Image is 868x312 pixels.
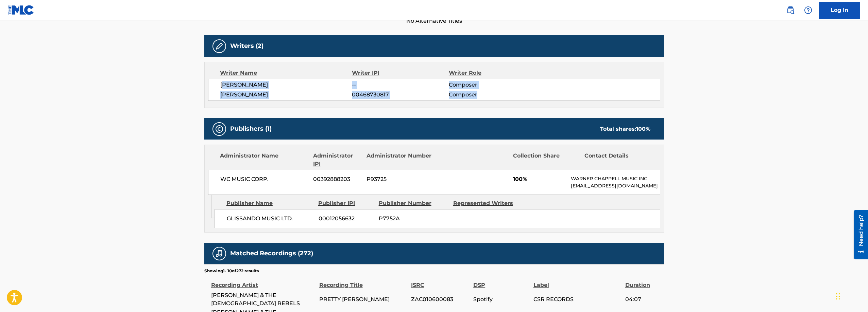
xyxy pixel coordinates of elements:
span: 04:07 [625,295,661,304]
span: [PERSON_NAME] [220,81,352,89]
div: Writer IPI [352,69,449,77]
span: 00012056632 [319,215,374,223]
div: Contact Details [584,152,650,168]
span: GLISSANDO MUSIC LTD. [227,215,313,223]
span: CSR RECORDS [533,295,622,304]
span: Composer [449,91,537,99]
h5: Publishers (1) [230,125,272,133]
div: Recording Title [319,274,408,289]
div: Publisher Number [379,199,448,207]
img: search [786,6,795,14]
span: PRETTY [PERSON_NAME] [319,295,408,304]
span: 00468730817 [352,91,448,99]
img: help [804,6,812,14]
a: Public Search [784,3,797,17]
h5: Matched Recordings (272) [230,250,313,257]
p: Showing 1 - 10 of 272 results [204,268,259,274]
span: P7752A [379,215,448,223]
span: Spotify [473,295,530,304]
div: Administrator Name [220,152,308,168]
div: Writer Name [220,69,352,77]
div: ISRC [411,274,470,289]
iframe: Resource Center [849,210,868,259]
div: Need help? [7,5,17,36]
img: Writers [215,42,223,50]
div: Administrator Number [367,152,432,168]
div: Duration [625,274,661,289]
div: Label [533,274,622,289]
span: 00392888203 [313,175,361,183]
img: Publishers [215,125,223,133]
img: MLC Logo [8,5,34,15]
span: Composer [449,81,537,89]
div: Total shares: [600,125,650,133]
iframe: Chat Widget [834,279,868,312]
a: Log In [819,2,860,19]
span: 100 % [636,126,650,132]
span: -- [352,81,448,89]
span: ZAC010600083 [411,295,470,304]
div: Writer Role [449,69,537,77]
div: Recording Artist [211,274,316,289]
div: Drag [836,286,840,307]
img: Matched Recordings [215,250,223,258]
span: [PERSON_NAME] & THE [DEMOGRAPHIC_DATA] REBELS [211,291,316,308]
span: P93725 [367,175,432,183]
p: [EMAIL_ADDRESS][DOMAIN_NAME] [571,182,660,189]
div: Publisher Name [226,199,313,207]
div: Administrator IPI [313,152,361,168]
span: 100% [513,175,566,183]
div: Help [801,3,815,17]
div: Represented Writers [453,199,523,207]
div: DSP [473,274,530,289]
span: WC MUSIC CORP. [220,175,308,183]
div: Publisher IPI [318,199,374,207]
div: Collection Share [513,152,579,168]
h5: Writers (2) [230,42,263,50]
span: No Alternative Titles [204,17,664,25]
p: WARNER CHAPPELL MUSIC INC [571,175,660,182]
span: [PERSON_NAME] [220,91,352,99]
